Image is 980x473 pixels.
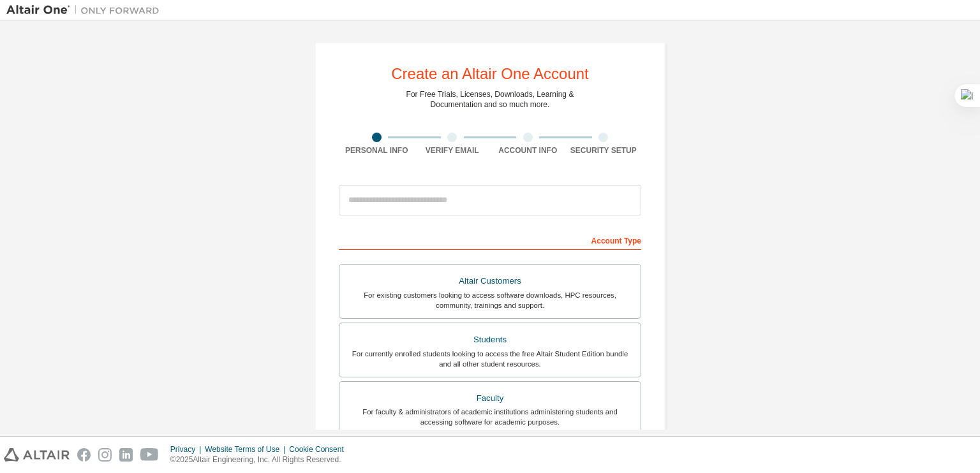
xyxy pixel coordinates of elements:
div: For faculty & administrators of academic institutions administering students and accessing softwa... [347,407,633,427]
div: Cookie Consent [289,444,351,455]
img: linkedin.svg [119,448,133,462]
div: Privacy [170,444,205,455]
div: Faculty [347,389,633,407]
img: instagram.svg [98,448,112,462]
p: © 2025 Altair Engineering, Inc. All Rights Reserved. [170,455,352,465]
div: Altair Customers [347,272,633,290]
div: Account Info [490,145,566,156]
img: facebook.svg [77,448,91,462]
img: youtube.svg [140,448,159,462]
div: Students [347,331,633,349]
div: Website Terms of Use [205,444,289,455]
div: For currently enrolled students looking to access the free Altair Student Edition bundle and all ... [347,349,633,369]
div: Account Type [339,229,641,250]
img: altair_logo.svg [4,448,70,462]
div: Security Setup [566,145,642,156]
div: For existing customers looking to access software downloads, HPC resources, community, trainings ... [347,290,633,310]
img: Altair One [6,4,166,17]
div: Personal Info [339,145,415,156]
div: Create an Altair One Account [391,66,589,82]
div: For Free Trials, Licenses, Downloads, Learning & Documentation and so much more. [406,89,574,110]
div: Verify Email [415,145,491,156]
